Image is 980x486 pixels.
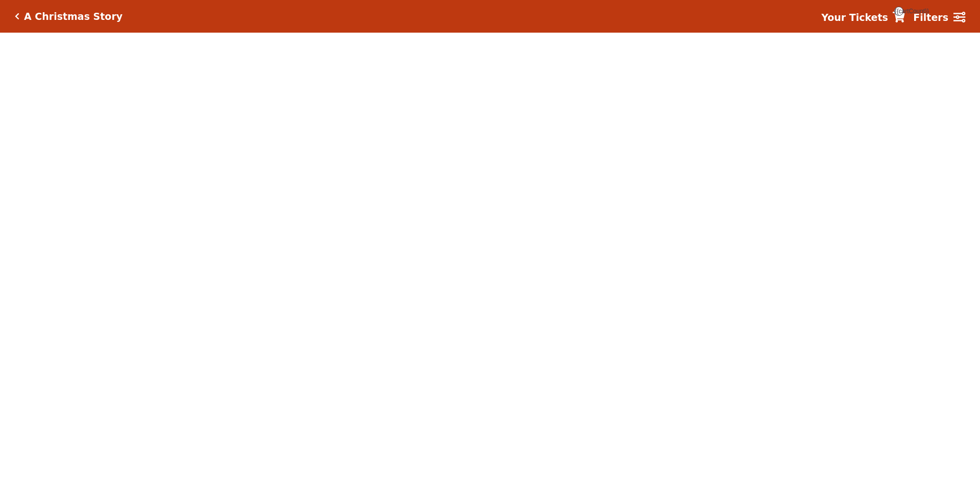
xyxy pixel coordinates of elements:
h5: A Christmas Story [24,11,122,22]
a: Click here to go back to filters [15,13,19,20]
a: Filters [913,10,965,25]
strong: Your Tickets [821,12,888,23]
span: {{cartCount}} [894,7,903,16]
strong: Filters [913,12,948,23]
a: Your Tickets {{cartCount}} [821,10,905,25]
